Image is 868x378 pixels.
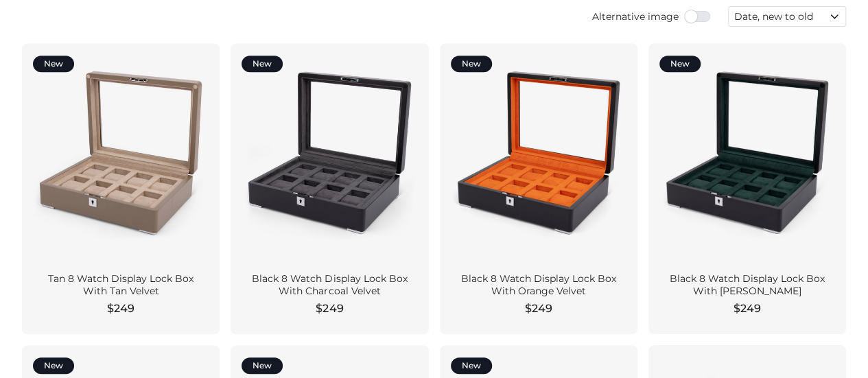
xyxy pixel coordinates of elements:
a: New Black 8 Watch Display Lock Box With Orange Velvet $249 [440,43,637,334]
div: New [242,56,283,72]
a: New Black 8 Watch Display Lock Box With Charcoal Velvet $249 [231,43,428,334]
span: $249 [734,300,761,317]
a: New Black 8 Watch Display Lock Box With [PERSON_NAME] $249 [648,43,846,334]
div: New [33,357,74,374]
div: Tan 8 Watch Display Lock Box With Tan Velvet [38,273,203,297]
span: $249 [316,300,343,317]
div: New [242,357,283,374]
span: Alternative image [592,10,679,23]
div: New [451,56,492,72]
div: Black 8 Watch Display Lock Box With Orange Velvet [456,273,621,297]
div: Black 8 Watch Display Lock Box With Charcoal Velvet [247,273,412,297]
div: New [451,357,492,374]
a: New Tan 8 Watch Display Lock Box With Tan Velvet $249 [22,43,220,334]
span: $249 [525,300,552,317]
input: Use setting [684,10,712,23]
div: New [659,56,701,72]
div: Black 8 Watch Display Lock Box With [PERSON_NAME] [665,273,830,297]
span: $249 [107,300,134,317]
div: New [33,56,74,72]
